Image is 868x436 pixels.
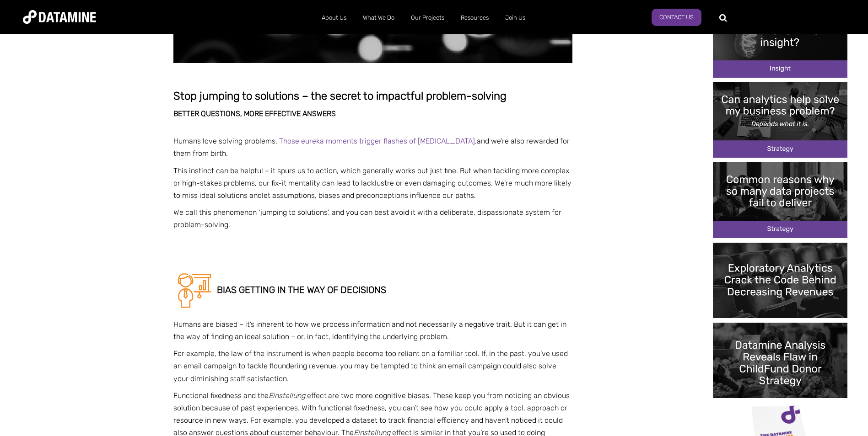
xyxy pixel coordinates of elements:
[269,391,305,400] span: Einstellung
[173,137,570,158] span: Humans love solving problems. and we’re also rewarded for them from birth.
[173,110,572,118] h2: BETTER QUESTIONS, MORE EFFECTIVE ANSWERS
[173,318,572,343] p: Humans are biased – it’s inherent to how we process information and not necessarily a negative tr...
[217,284,386,295] span: BIAS GETTING IN THE WAY OF DECISIONS
[497,6,534,30] a: Join Us
[713,2,847,77] img: How do we translate insights cover image
[313,6,355,30] a: About Us
[173,166,571,200] span: This instinct can be helpful – it spurs us to action, which generally works out just fine. But wh...
[453,6,497,30] a: Resources
[173,90,507,102] strong: Stop jumping to solutions – the secret to impactful problem-solving
[403,6,453,30] a: Our Projects
[173,270,215,311] img: Workshop
[713,323,847,398] img: Childfund case study
[279,137,477,145] a: Those eureka moments trigger flashes of [MEDICAL_DATA],
[652,9,701,26] a: Contact Us
[23,10,96,24] img: Datamine
[713,162,847,238] img: Common reasons why so many data projects fail to deliver
[307,391,327,400] span: effect
[713,82,847,158] img: Can analytics solve my problem
[262,191,476,200] span: let assumptions, biases and preconceptions influence our paths.
[355,6,403,30] a: What We Do
[173,208,561,229] span: We call this phenomenon ‘jumping to solutions’, and you can best avoid it with a deliberate, disp...
[713,243,847,318] img: Crack the code case study
[173,347,572,385] p: For example, the law of the instrument is when people become too reliant on a familiar tool. If, ...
